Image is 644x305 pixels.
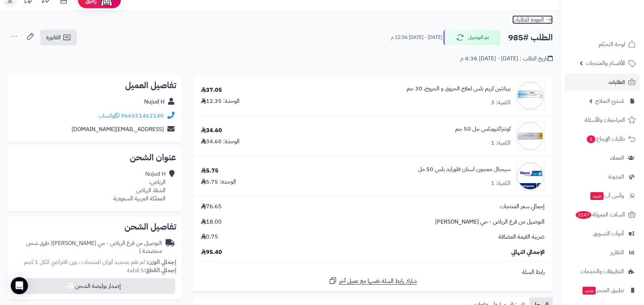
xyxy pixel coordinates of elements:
span: 76.65 [201,202,222,211]
div: الوحدة: 12.35 [201,97,240,105]
a: المدونة [565,168,640,185]
span: الطلبات [609,77,625,87]
span: التوصيل من فرع الرياض - حي [PERSON_NAME] [435,218,545,226]
span: 18.00 [201,218,222,226]
strong: إجمالي الوزن: [146,258,176,266]
div: التوصيل من فرع الرياض - حي [PERSON_NAME] [13,239,162,256]
div: الوحدة: 34.60 [201,137,240,146]
img: 6423738e6929bb58064f4c2012a8974bd961-90x90.jpg [516,81,544,110]
a: التقارير [565,244,640,261]
h2: تفاصيل الشحن [13,222,176,231]
h2: الطلب #985 [508,30,553,45]
span: مُنشئ النماذج [595,96,624,106]
span: العودة للطلبات [512,15,544,24]
div: الكمية: 1 [491,179,511,187]
strong: إجمالي القطع: [144,266,176,275]
span: الأقسام والمنتجات [586,58,625,68]
a: وآتس آبجديد [565,187,640,204]
span: إجمالي سعر المنتجات [500,202,545,211]
a: العملاء [565,149,640,166]
a: العودة للطلبات [512,15,553,24]
span: وآتس آب [590,191,624,201]
small: [DATE] - [DATE] 12:56 م [391,34,442,41]
div: الكمية: 1 [491,139,511,147]
div: 37.05 [201,86,222,94]
div: Open Intercom Messenger [11,277,28,294]
span: ( طرق شحن مخصصة ) [26,239,162,256]
span: جديد [590,192,604,200]
span: طلبات الإرجاع [586,134,625,144]
a: شارك رابط السلة نفسها مع عميل آخر [329,276,417,285]
span: أدوات التسويق [593,229,624,239]
h2: عنوان الشحن [13,153,176,162]
a: الفاتورة [40,30,77,45]
a: تطبيق المتجرجديد [565,282,640,299]
a: سيجنال معجون اسنان فلورايد بلس 50 مل [418,165,511,174]
span: جديد [582,287,596,295]
a: كونتراكتيوبكس جل 50 جم [455,125,511,133]
img: 15201054b29900d0e80aabb377a200a0f5b90-90x90.jpg [516,162,544,191]
span: الفاتورة [46,33,61,42]
span: الإجمالي النهائي [511,248,545,256]
a: بيبانثين كريم بلس لعلاج الحروق و الجروح، 30 جم [407,85,511,93]
span: التقارير [610,247,624,257]
span: المراجعات والأسئلة [585,115,625,125]
a: المراجعات والأسئلة [565,111,640,129]
span: 2147 [576,211,591,219]
a: [EMAIL_ADDRESS][DOMAIN_NAME] [72,125,164,134]
span: شارك رابط السلة نفسها مع عميل آخر [339,277,417,285]
span: السلات المتروكة [575,210,625,220]
a: واتساب [98,111,119,120]
small: 5 قطعة [127,266,176,275]
img: 64432abccea81a25a3b5e1ff6bd5d8cb81b6-90x90.jpg [516,122,544,150]
div: تاريخ الطلب : [DATE] - [DATE] 4:38 م [460,55,553,63]
span: ضريبة القيمة المضافة [498,233,545,241]
span: 0.75 [201,233,218,241]
span: لم تقم بتحديد أوزان للمنتجات ، وزن افتراضي للكل 1 كجم [24,258,145,266]
div: 34.60 [201,126,222,135]
button: إصدار بوليصة الشحن [12,278,175,294]
a: طلبات الإرجاع1 [565,130,640,147]
a: 966551462140 [121,111,164,120]
span: تطبيق المتجر [582,285,624,295]
h2: تفاصيل العميل [13,81,176,90]
button: تم التوصيل [443,30,501,45]
a: أدوات التسويق [565,225,640,242]
span: المدونة [608,172,624,182]
div: 5.75 [201,167,218,175]
span: 95.40 [201,248,222,256]
a: لوحة التحكم [565,36,640,53]
span: التطبيقات والخدمات [580,266,624,276]
span: 1 [587,135,595,143]
span: لوحة التحكم [599,39,625,49]
div: الوحدة: 5.75 [201,178,236,186]
a: التطبيقات والخدمات [565,263,640,280]
span: العملاء [610,153,624,163]
a: الطلبات [565,74,640,91]
img: logo-2.png [595,19,637,34]
div: الكمية: 3 [491,99,511,107]
div: Nujud H الرياض، الشفا، الرياض المملكة العربية السعودية [113,170,166,202]
a: Nujud H [144,97,164,106]
div: رابط السلة [196,268,550,276]
a: السلات المتروكة2147 [565,206,640,223]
